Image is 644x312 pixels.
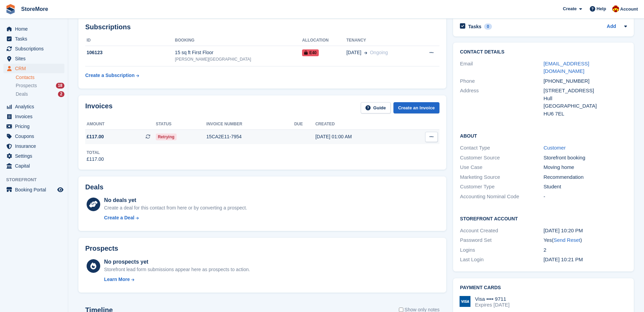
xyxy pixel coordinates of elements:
h2: Subscriptions [85,23,439,31]
a: Create a Subscription [85,69,139,82]
span: E40 [302,49,318,56]
h2: Storefront Account [460,215,627,222]
div: Customer Type [460,183,543,191]
th: Created [315,119,405,130]
th: Status [156,119,206,130]
div: - [543,193,627,201]
div: Email [460,60,543,75]
a: menu [3,64,64,73]
div: Password Set [460,236,543,244]
a: Preview store [56,186,64,194]
h2: Tasks [468,24,481,30]
div: 2 [58,91,64,97]
div: Phone [460,77,543,85]
span: Settings [15,151,56,161]
h2: Deals [85,183,103,191]
span: Capital [15,161,56,171]
div: Total [87,150,104,156]
span: Pricing [15,122,56,131]
a: menu [3,102,64,111]
th: Invoice number [206,119,294,130]
a: menu [3,54,64,63]
div: Expires [DATE] [475,302,509,308]
div: Address [460,87,543,118]
span: Storefront [6,176,68,183]
div: Storefront lead form submissions appear here as prospects to action. [104,266,250,273]
div: Visa •••• 9711 [475,296,509,302]
div: Use Case [460,163,543,171]
span: Booking Portal [15,185,56,194]
a: Contacts [16,74,64,81]
div: Hull [543,95,627,103]
div: 106123 [85,49,175,56]
div: Moving home [543,163,627,171]
h2: Contact Details [460,49,627,55]
div: [DATE] 01:00 AM [315,133,405,140]
div: 0 [484,24,492,30]
span: Coupons [15,131,56,141]
div: Accounting Nominal Code [460,193,543,201]
span: Analytics [15,102,56,111]
div: Marketing Source [460,173,543,181]
a: Deals 2 [16,91,64,98]
div: [PERSON_NAME][GEOGRAPHIC_DATA] [175,56,302,62]
th: Amount [85,119,156,130]
a: menu [3,44,64,53]
a: Create an Invoice [393,102,440,113]
img: stora-icon-8386f47178a22dfd0bd8f6a31ec36ba5ce8667c1dd55bd0f319d3a0aa187defe.svg [5,4,16,14]
time: 2025-09-02 21:21:58 UTC [543,256,583,262]
a: menu [3,34,64,44]
span: Prospects [16,82,37,89]
div: [PHONE_NUMBER] [543,77,627,85]
span: Create [563,5,576,12]
th: ID [85,35,175,46]
h2: Invoices [85,102,113,113]
span: Insurance [15,141,56,151]
a: Learn More [104,276,250,283]
span: CRM [15,64,56,73]
span: Retrying [156,134,177,140]
th: Booking [175,35,302,46]
div: HU6 7EL [543,110,627,118]
div: Customer Source [460,154,543,162]
div: 2 [543,246,627,254]
div: Yes [543,236,627,244]
a: Add [607,23,616,31]
a: menu [3,151,64,161]
div: [DATE] 10:20 PM [543,227,627,235]
a: [EMAIL_ADDRESS][DOMAIN_NAME] [543,61,589,74]
span: Sites [15,54,56,63]
div: [GEOGRAPHIC_DATA] [543,102,627,110]
a: Create a Deal [104,214,247,221]
a: Guide [361,102,391,113]
a: Customer [543,145,566,151]
th: Due [294,119,315,130]
span: Home [15,24,56,34]
h2: Prospects [85,245,118,252]
div: £117.00 [87,156,104,163]
span: Deals [16,91,28,97]
div: Create a Deal [104,214,134,221]
div: [STREET_ADDRESS] [543,87,627,95]
div: Learn More [104,276,130,283]
a: menu [3,122,64,131]
div: Account Created [460,227,543,235]
h2: About [460,132,627,139]
div: 18 [56,83,64,89]
div: Last Login [460,256,543,264]
div: Student [543,183,627,191]
span: £117.00 [87,133,104,140]
a: menu [3,24,64,34]
span: ( ) [552,237,582,243]
a: Prospects 18 [16,82,64,89]
th: Tenancy [346,35,416,46]
span: Help [597,5,606,12]
div: 15 sq ft First Floor [175,49,302,56]
div: No deals yet [104,196,247,204]
a: Send Reset [554,237,580,243]
span: [DATE] [346,49,361,56]
div: Contact Type [460,144,543,152]
a: menu [3,141,64,151]
div: Create a deal for this contact from here or by converting a prospect. [104,204,247,212]
th: Allocation [302,35,346,46]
